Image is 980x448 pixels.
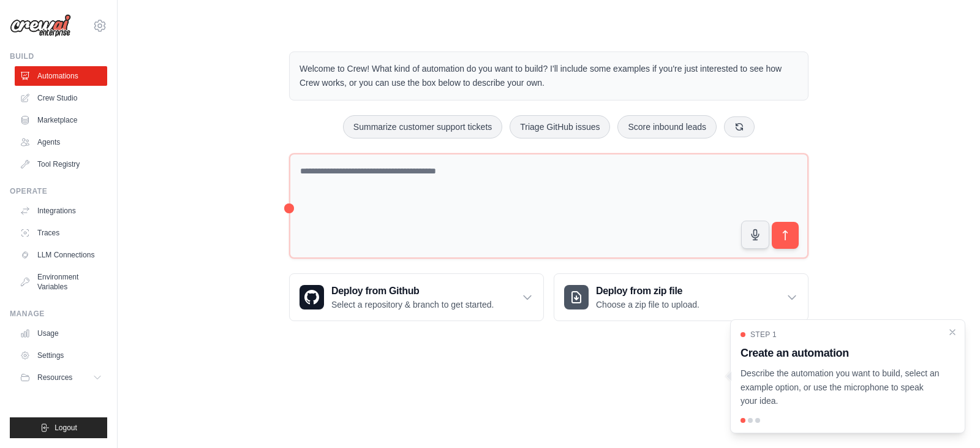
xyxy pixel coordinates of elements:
div: Operate [10,186,107,196]
a: Integrations [15,201,107,221]
a: Settings [15,346,107,365]
a: Usage [15,324,107,343]
button: Summarize customer support tickets [343,115,502,139]
button: Triage GitHub issues [510,115,610,139]
h3: Deploy from Github [331,284,494,298]
a: Environment Variables [15,267,107,297]
p: Describe the automation you want to build, select an example option, or use the microphone to spe... [741,366,940,408]
a: Automations [15,66,107,86]
h3: Create an automation [741,344,940,362]
div: Build [10,51,107,61]
a: Marketplace [15,110,107,130]
a: Traces [15,223,107,243]
p: Welcome to Crew! What kind of automation do you want to build? I'll include some examples if you'... [300,62,798,90]
button: Close walkthrough [948,327,957,337]
span: Step 1 [750,330,777,340]
button: Resources [15,368,107,387]
a: Crew Studio [15,88,107,108]
a: Agents [15,132,107,152]
div: Manage [10,309,107,319]
p: Select a repository & branch to get started. [331,298,494,311]
span: Resources [37,373,72,382]
span: Logout [55,423,77,433]
h3: Deploy from zip file [596,284,699,298]
button: Score inbound leads [617,115,717,139]
img: Logo [10,14,71,37]
p: Choose a zip file to upload. [596,298,699,311]
a: Tool Registry [15,154,107,174]
button: Logout [10,417,107,438]
a: LLM Connections [15,245,107,265]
